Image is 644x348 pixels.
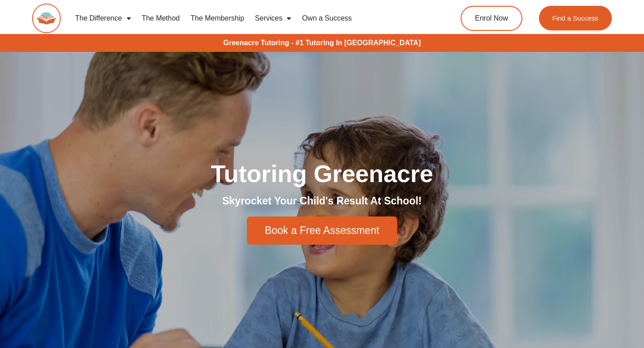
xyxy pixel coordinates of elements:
[247,216,397,245] a: Book a Free Assessment
[70,8,428,29] nav: Menu
[265,225,379,236] span: Book a Free Assessment
[539,6,612,30] a: Find a Success
[250,8,297,29] a: Services
[72,195,572,208] h2: Skyrocket Your Child's Result At School!
[185,8,250,29] a: The Membership
[72,161,572,186] h1: Tutoring Greenacre
[475,15,508,22] span: Enrol Now
[552,15,598,21] span: Find a Success
[136,8,185,29] a: The Method
[461,6,522,31] a: Enrol Now
[297,8,357,29] a: Own a Success
[70,8,136,29] a: The Difference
